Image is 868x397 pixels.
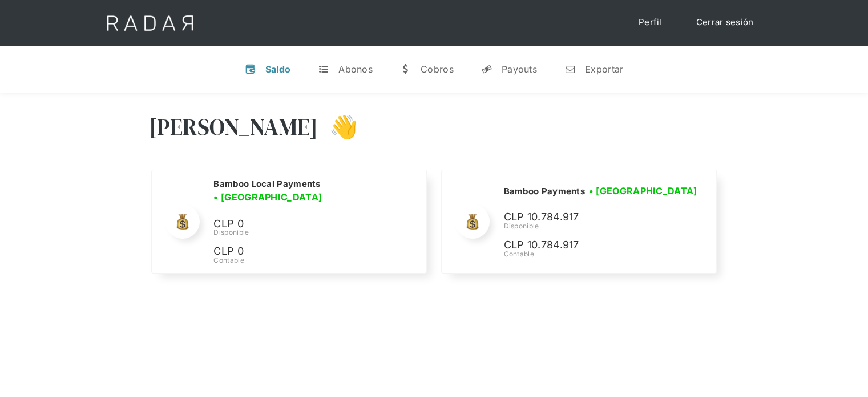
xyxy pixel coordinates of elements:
p: CLP 0 [213,216,385,232]
div: Abonos [338,63,373,75]
div: Exportar [585,63,623,75]
p: CLP 0 [213,243,385,260]
p: CLP 10.784.917 [503,237,675,254]
h3: • [GEOGRAPHIC_DATA] [589,184,697,198]
div: Contable [503,249,701,259]
div: v [245,63,256,75]
p: CLP 10.784.917 [503,209,675,226]
div: Payouts [502,63,537,75]
a: Perfil [627,11,673,34]
h3: [PERSON_NAME] [149,113,318,141]
div: t [318,63,329,75]
div: Contable [213,255,412,266]
div: n [564,63,576,75]
div: Saldo [265,63,291,75]
h2: Bamboo Local Payments [213,178,320,190]
div: y [481,63,492,75]
a: Cerrar sesión [685,11,765,34]
div: Cobros [421,63,454,75]
div: w [400,63,411,75]
h3: • [GEOGRAPHIC_DATA] [213,190,322,204]
div: Disponible [213,227,412,238]
h2: Bamboo Payments [503,186,585,197]
div: Disponible [503,221,701,231]
h3: 👋 [318,113,358,141]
